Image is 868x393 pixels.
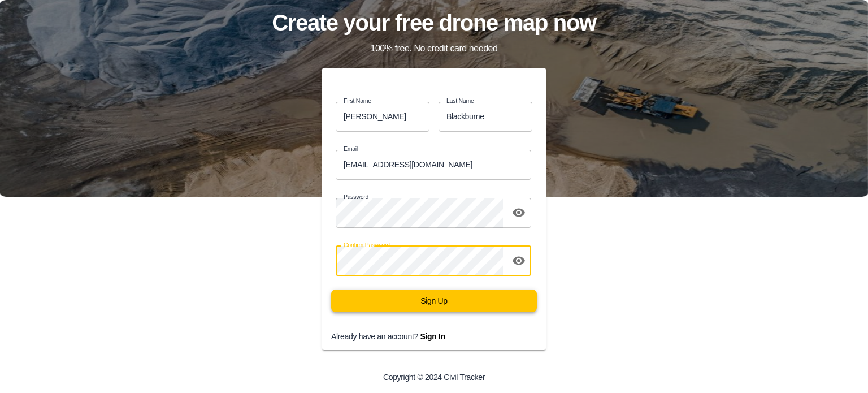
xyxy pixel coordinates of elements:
[336,102,429,132] input: First name
[336,150,531,180] input: Email
[507,249,530,272] button: toggle password visibility
[420,332,445,341] a: Sign In
[370,41,497,55] p: 100% free. No credit card needed
[272,5,596,41] h1: Create your free drone map now
[507,201,530,224] button: toggle password visibility
[383,373,485,382] p: Copyright © 2024 Civil Tracker
[331,290,537,312] button: Sign Up
[439,102,532,132] input: Last name
[331,332,555,341] p: Already have an account?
